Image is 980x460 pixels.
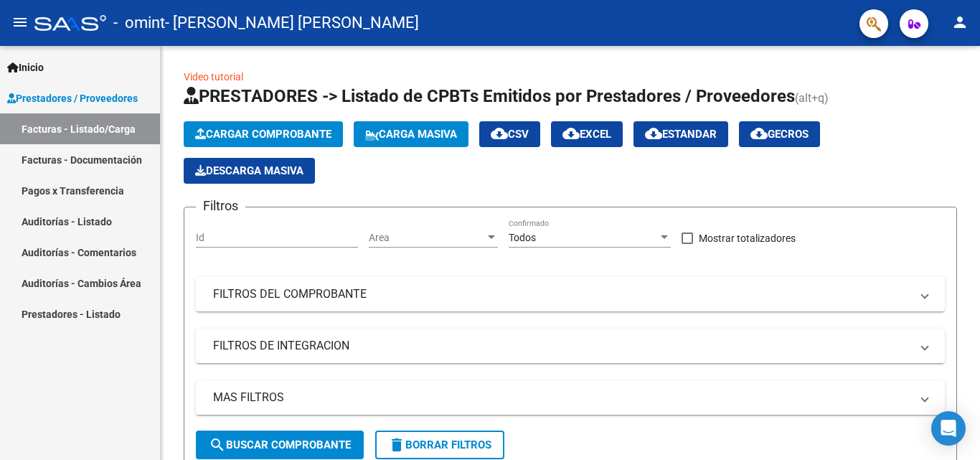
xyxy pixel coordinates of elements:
button: Estandar [633,121,728,147]
button: EXCEL [551,121,623,147]
mat-icon: delete [388,436,405,454]
span: Gecros [750,128,809,141]
span: (alt+q) [795,91,829,105]
button: Cargar Comprobante [184,121,343,147]
mat-panel-title: MAS FILTROS [213,390,910,405]
span: Inicio [7,60,44,75]
h3: Filtros [196,196,245,216]
button: Buscar Comprobante [196,431,364,459]
mat-icon: cloud_download [562,125,580,142]
mat-icon: cloud_download [491,125,508,142]
mat-panel-title: FILTROS DE INTEGRACION [213,338,910,354]
a: Video tutorial [184,71,243,83]
span: EXCEL [562,128,611,141]
app-download-masive: Descarga masiva de comprobantes (adjuntos) [184,158,315,184]
mat-icon: cloud_download [750,125,768,142]
mat-panel-title: FILTROS DEL COMPROBANTE [213,286,910,302]
mat-icon: search [209,436,226,454]
button: Descarga Masiva [184,158,315,184]
span: Carga Masiva [365,128,457,141]
div: Open Intercom Messenger [931,411,966,446]
span: PRESTADORES -> Listado de CPBTs Emitidos por Prestadores / Proveedores [184,86,795,106]
span: - [PERSON_NAME] [PERSON_NAME] [165,7,419,39]
button: Carga Masiva [354,121,468,147]
mat-icon: person [951,14,969,31]
span: Estandar [645,128,717,141]
span: Prestadores / Proveedores [7,90,138,106]
span: Borrar Filtros [388,438,491,451]
span: Area [369,232,485,244]
span: Cargar Comprobante [195,128,331,141]
button: CSV [479,121,540,147]
span: Descarga Masiva [195,164,303,177]
button: Borrar Filtros [375,431,504,459]
span: Mostrar totalizadores [699,230,796,247]
mat-icon: menu [11,14,29,31]
mat-icon: cloud_download [645,125,662,142]
span: - omint [113,7,165,39]
span: Buscar Comprobante [209,438,351,451]
span: Todos [509,232,536,243]
mat-expansion-panel-header: FILTROS DEL COMPROBANTE [196,277,945,311]
mat-expansion-panel-header: FILTROS DE INTEGRACION [196,329,945,363]
mat-expansion-panel-header: MAS FILTROS [196,380,945,415]
button: Gecros [739,121,820,147]
span: CSV [491,128,529,141]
